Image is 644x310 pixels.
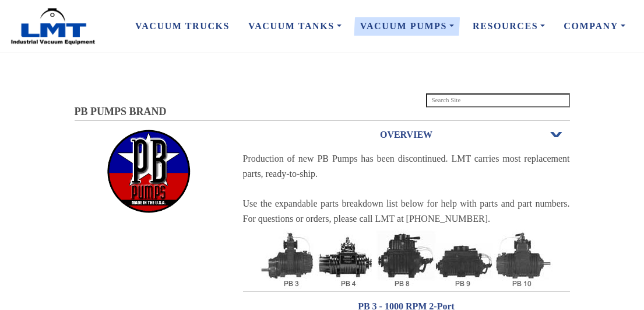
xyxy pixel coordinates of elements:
a: OVERVIEWOpen or Close [243,121,570,148]
div: Production of new PB Pumps has been discontinued. LMT carries most replacement parts, ready-to-sh... [243,151,570,226]
img: Stacks Image 1334 [105,129,192,214]
img: LMT [9,8,97,46]
a: Vacuum Pumps [351,14,463,39]
a: Company [554,14,635,39]
span: PB PUMPS BRAND [75,106,167,117]
span: Open or Close [549,131,564,139]
a: Vacuum Tanks [239,14,351,39]
input: Search Site [426,93,570,107]
a: Vacuum Trucks [126,14,239,39]
a: Resources [463,14,554,39]
img: Stacks Image 10689 [260,229,553,289]
h3: OVERVIEW [243,126,570,144]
